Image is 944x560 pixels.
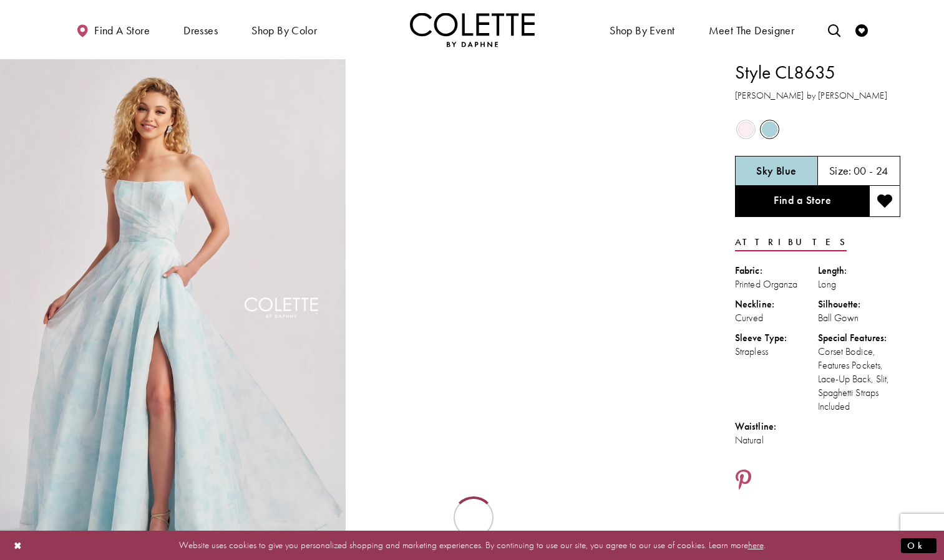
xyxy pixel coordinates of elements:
[90,537,854,554] p: Website uses cookies to give you personalized shopping and marketing experiences. By continuing t...
[610,24,674,37] span: Shop By Event
[251,24,317,37] span: Shop by color
[901,538,937,553] button: Submit Dialog
[869,186,900,217] button: Add to wishlist
[818,278,901,291] div: Long
[735,89,900,103] h3: [PERSON_NAME] by [PERSON_NAME]
[735,264,818,278] div: Fabric:
[829,163,852,178] span: Size:
[818,345,901,413] div: Corset Bodice, Features Pockets, Lace-Up Back, Slit, Spaghetti Straps Included
[735,433,818,447] div: Natural
[756,165,796,177] h5: Chosen color
[735,118,900,142] div: Product color controls state depends on size chosen
[606,12,678,47] span: Shop By Event
[735,297,818,311] div: Neckline:
[7,534,29,556] button: Close Dialog
[735,233,847,251] a: Attributes
[818,331,901,345] div: Special Features:
[735,186,869,217] a: Find a Store
[180,12,221,47] span: Dresses
[735,118,757,140] div: Light Pink
[735,345,818,359] div: Strapless
[735,311,818,325] div: Curved
[818,264,901,278] div: Length:
[410,12,535,47] a: Visit Home Page
[759,118,781,140] div: Sky Blue
[410,12,535,47] img: Colette by Daphne
[818,297,901,311] div: Silhouette:
[735,59,900,85] h1: Style CL8635
[706,12,798,47] a: Meet the designer
[248,12,320,47] span: Shop by color
[735,469,752,493] a: Share using Pinterest - Opens in new tab
[183,24,218,37] span: Dresses
[352,59,698,232] video: Style CL8635 Colette by Daphne #1 autoplay loop mute video
[94,24,150,37] span: Find a store
[852,12,871,47] a: Check Wishlist
[818,311,901,325] div: Ball Gown
[825,12,844,47] a: Toggle search
[748,539,764,551] a: here
[735,420,818,433] div: Waistline:
[735,331,818,345] div: Sleeve Type:
[854,165,888,177] h5: 00 - 24
[73,12,153,47] a: Find a store
[709,24,795,37] span: Meet the designer
[735,278,818,291] div: Printed Organza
